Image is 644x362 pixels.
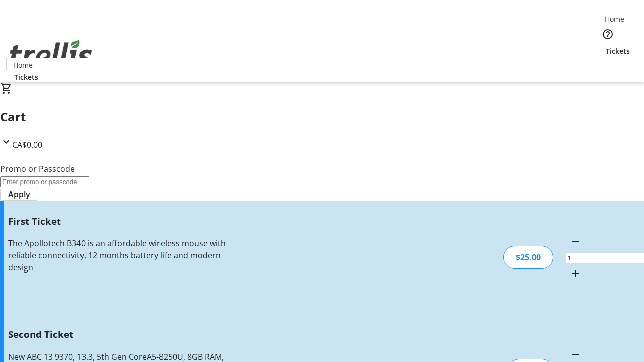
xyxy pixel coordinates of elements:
a: Tickets [598,46,638,56]
span: Tickets [606,46,630,56]
h3: Second Ticket [8,327,228,341]
span: Home [13,60,33,70]
button: Help [598,24,618,44]
a: Tickets [6,72,46,82]
span: Tickets [14,72,38,82]
button: Increment by one [566,263,586,284]
span: Apply [8,188,30,200]
img: Orient E2E Organization 9Q2YxE4x4I's Logo [6,29,96,79]
a: Home [7,60,39,70]
a: Home [598,14,630,24]
h3: First Ticket [8,214,228,228]
button: Decrement by one [566,231,586,251]
div: The Apollotech B340 is an affordable wireless mouse with reliable connectivity, 12 months battery... [8,237,228,274]
span: Home [605,14,624,24]
button: Cart [598,56,618,76]
span: CA$0.00 [12,139,42,150]
div: $25.00 [503,246,553,269]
